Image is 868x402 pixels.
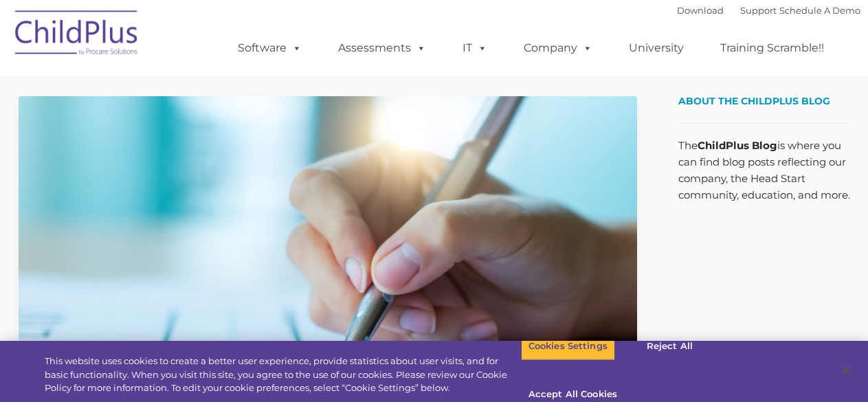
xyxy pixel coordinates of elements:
strong: ChildPlus Blog [698,139,777,152]
a: Training Scramble!! [706,34,838,62]
p: The is where you can find blog posts reflecting our company, the Head Start community, education,... [678,137,850,203]
a: University [615,34,698,62]
a: Company [510,34,606,62]
a: IT [449,34,501,62]
a: Software [224,34,315,62]
a: Schedule A Demo [779,5,860,16]
button: Reject All [627,332,713,361]
font: | [677,5,860,16]
span: About the ChildPlus Blog [678,95,830,107]
button: Close [831,355,861,386]
img: ChildPlus by Procare Solutions [8,1,146,69]
a: Assessments [324,34,440,62]
a: Support [740,5,777,16]
button: Cookies Settings [521,332,615,361]
a: Download [677,5,724,16]
div: This website uses cookies to create a better user experience, provide statistics about user visit... [45,355,521,395]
